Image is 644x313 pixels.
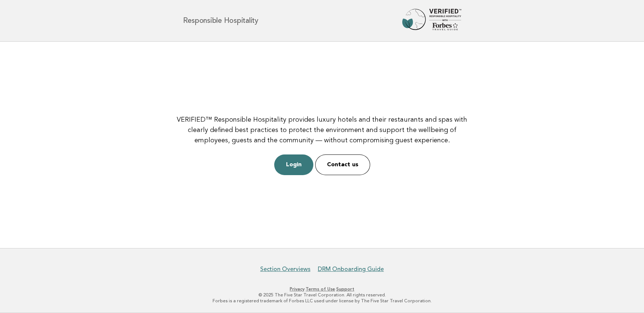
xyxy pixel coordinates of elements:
h1: Responsible Hospitality [183,17,258,24]
a: Privacy [290,286,304,292]
a: Login [274,154,313,175]
a: Support [336,286,354,292]
a: DRM Onboarding Guide [318,265,384,273]
a: Contact us [315,154,370,175]
p: © 2025 The Five Star Travel Corporation. All rights reserved. [96,292,548,298]
p: Forbes is a registered trademark of Forbes LLC used under license by The Five Star Travel Corpora... [96,298,548,304]
p: · · [96,286,548,292]
a: Terms of Use [306,286,335,292]
img: Forbes Travel Guide [402,9,461,32]
a: Section Overviews [260,265,310,273]
p: VERIFIED™ Responsible Hospitality provides luxury hotels and their restaurants and spas with clea... [170,115,474,146]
